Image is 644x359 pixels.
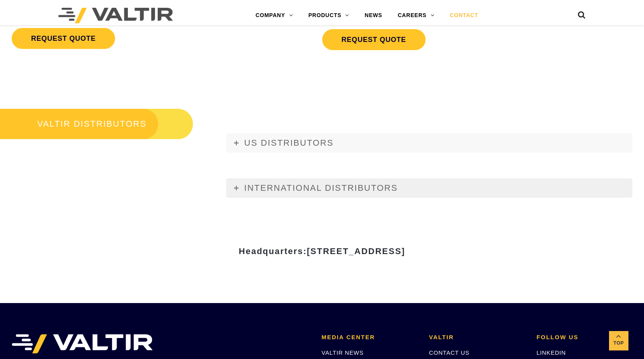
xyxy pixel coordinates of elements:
h2: MEDIA CENTER [321,334,417,341]
img: Valtir [58,8,173,23]
img: VALTIR [12,334,153,354]
span: Top [609,339,628,348]
a: CAREERS [390,8,442,23]
a: REQUEST QUOTE [322,29,426,50]
h2: VALTIR [429,334,525,341]
span: INTERNATIONAL DISTRIBUTORS [244,183,398,193]
a: VALTIR NEWS [321,349,363,356]
a: PRODUCTS [300,8,357,23]
strong: Headquarters: [239,246,405,256]
a: CONTACT US [429,349,469,356]
span: [STREET_ADDRESS] [307,246,405,256]
a: INTERNATIONAL DISTRIBUTORS [226,178,632,198]
a: CONTACT [442,8,486,23]
a: NEWS [357,8,390,23]
a: Top [609,331,628,350]
h2: FOLLOW US [536,334,632,341]
a: COMPANY [248,8,301,23]
a: LINKEDIN [536,349,566,356]
span: US DISTRIBUTORS [244,138,333,148]
a: REQUEST QUOTE [12,28,115,49]
a: US DISTRIBUTORS [226,133,632,153]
